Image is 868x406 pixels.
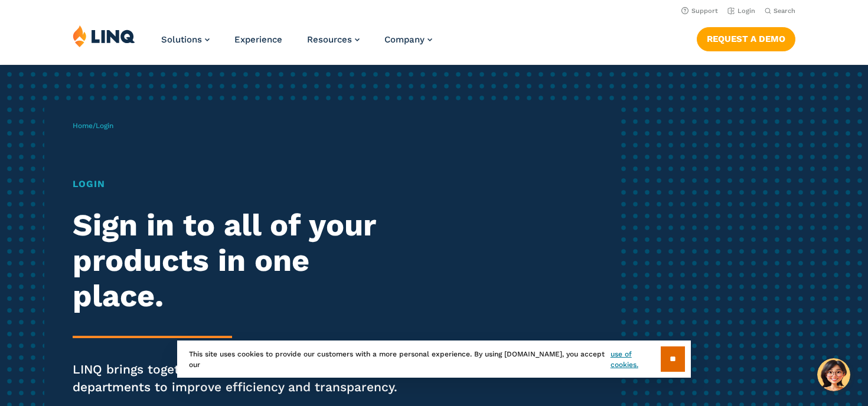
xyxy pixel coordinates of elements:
a: Request a Demo [697,27,795,51]
a: Experience [234,34,282,45]
h2: Sign in to all of your products in one place. [73,208,407,313]
span: Login [96,122,113,130]
a: Home [73,122,93,130]
button: Hello, have a question? Let’s chat. [817,358,850,391]
span: Company [384,34,425,45]
nav: Button Navigation [697,25,795,51]
span: Search [774,7,795,15]
a: Support [681,7,718,15]
span: Resources [307,34,352,45]
span: Solutions [161,34,202,45]
img: LINQ | K‑12 Software [73,25,135,47]
a: Login [727,7,755,15]
div: This site uses cookies to provide our customers with a more personal experience. By using [DOMAIN... [177,340,691,378]
span: / [73,122,113,130]
a: Resources [307,34,360,45]
a: Solutions [161,34,210,45]
a: Company [384,34,432,45]
a: use of cookies. [611,349,661,370]
nav: Primary Navigation [161,25,432,64]
button: Open Search Bar [765,6,795,15]
h1: Login [73,177,407,191]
